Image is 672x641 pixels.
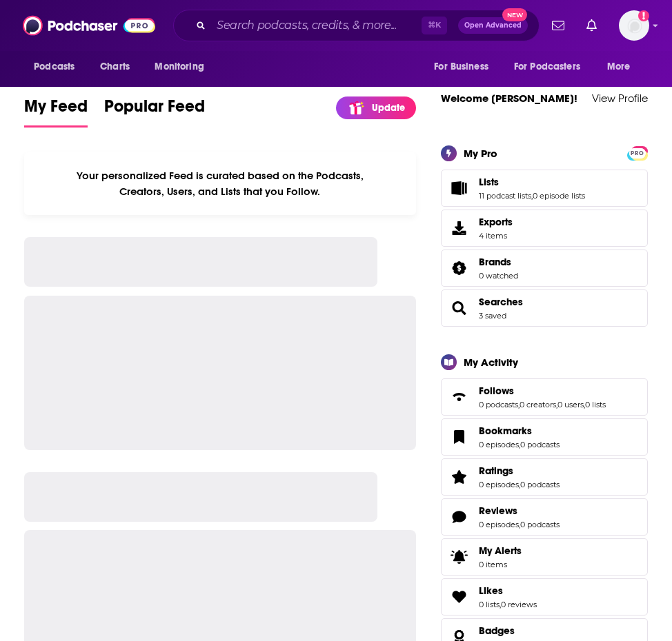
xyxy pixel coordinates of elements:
[104,96,205,125] span: Popular Feed
[500,600,501,609] span: ,
[441,92,577,105] a: Welcome [PERSON_NAME]!
[520,440,560,449] a: 0 podcasts
[638,10,649,21] svg: Add a profile image
[519,480,520,489] span: ,
[479,176,499,188] span: Lists
[479,480,519,489] a: 0 episodes
[479,256,518,268] a: Brands
[24,96,88,125] span: My Feed
[479,584,537,597] a: Likes
[145,54,221,80] button: open menu
[585,400,606,409] a: 0 lists
[441,578,648,615] span: Likes
[479,296,523,308] a: Searches
[91,54,138,80] a: Charts
[531,191,533,201] span: ,
[100,57,130,77] span: Charts
[581,14,602,37] a: Show notifications dropdown
[424,54,506,80] button: open menu
[34,57,75,77] span: Podcasts
[619,10,649,41] button: Show profile menu
[479,176,585,188] a: Lists
[546,14,570,37] a: Show notifications dropdown
[479,216,513,228] span: Exports
[458,17,528,34] button: Open AdvancedNew
[479,584,503,597] span: Likes
[479,545,522,557] span: My Alerts
[479,425,532,437] span: Bookmarks
[592,92,648,105] a: View Profile
[479,231,513,241] span: 4 items
[520,400,556,409] a: 0 creators
[173,10,540,41] div: Search podcasts, credits, & more...
[520,480,560,489] a: 0 podcasts
[479,440,519,449] a: 0 episodes
[441,250,648,287] span: Brands
[479,624,515,637] span: Badges
[479,256,511,268] span: Brands
[211,14,422,37] input: Search podcasts, credits, & more...
[479,505,560,517] a: Reviews
[479,385,514,397] span: Follows
[24,152,415,215] div: Your personalized Feed is curated based on the Podcasts, Creators, Users, and Lists that you Follow.
[479,505,517,517] span: Reviews
[446,507,473,527] a: Reviews
[619,10,649,41] img: User Profile
[441,210,648,247] a: Exports
[479,624,521,637] a: Badges
[607,57,631,77] span: More
[446,467,473,487] a: Ratings
[479,560,522,569] span: 0 items
[464,147,497,160] div: My Pro
[519,440,520,449] span: ,
[441,418,648,456] span: Bookmarks
[479,465,560,477] a: Ratings
[446,547,473,567] span: My Alerts
[441,170,648,207] span: Lists
[446,258,473,278] a: Brands
[446,218,473,238] span: Exports
[446,179,473,198] a: Lists
[597,54,648,80] button: open menu
[479,465,513,477] span: Ratings
[479,600,500,609] a: 0 lists
[619,10,649,41] span: Logged in as Isla
[446,298,473,318] a: Searches
[519,520,520,529] span: ,
[479,385,606,397] a: Follows
[155,57,204,77] span: Monitoring
[479,311,506,320] a: 3 saved
[464,22,522,29] span: Open Advanced
[629,148,646,159] span: PRO
[479,520,519,529] a: 0 episodes
[104,96,205,128] a: Popular Feed
[441,498,648,536] span: Reviews
[501,600,537,609] a: 0 reviews
[441,289,648,327] span: Searches
[556,400,557,409] span: ,
[441,538,648,576] a: My Alerts
[505,54,600,80] button: open menu
[434,57,488,77] span: For Business
[479,191,531,201] a: 11 podcast lists
[514,57,580,77] span: For Podcasters
[629,147,646,158] a: PRO
[372,102,405,114] p: Update
[24,54,92,80] button: open menu
[479,400,518,409] a: 0 podcasts
[441,378,648,416] span: Follows
[502,8,527,21] span: New
[446,387,473,407] a: Follows
[422,17,447,34] span: ⌘ K
[584,400,585,409] span: ,
[479,425,560,437] a: Bookmarks
[533,191,585,201] a: 0 episode lists
[446,427,473,447] a: Bookmarks
[336,96,416,119] a: Update
[441,458,648,496] span: Ratings
[23,12,155,39] img: Podchaser - Follow, Share and Rate Podcasts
